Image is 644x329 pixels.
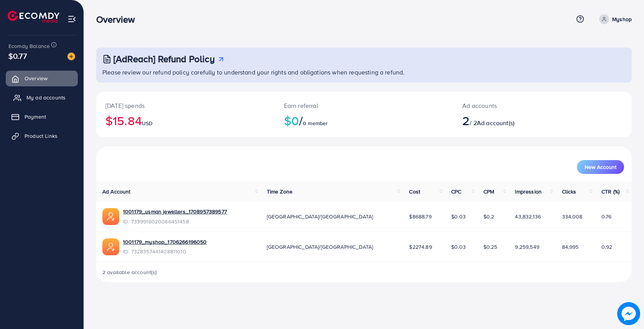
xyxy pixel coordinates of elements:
button: New Account [577,160,624,174]
a: Myshop [596,14,632,24]
span: Ecomdy Balance [8,42,50,50]
h3: Overview [96,14,141,25]
span: CTR (%) [601,188,619,195]
h2: / 2 [462,113,578,128]
span: Payment [25,113,46,121]
span: $0.03 [451,213,466,220]
h2: $0 [284,113,444,128]
p: Ad accounts [462,101,578,110]
span: 43,832,136 [515,213,541,220]
img: image [67,53,75,60]
span: 0.76 [601,213,612,220]
span: CPM [483,188,494,195]
span: $0.2 [483,213,495,220]
span: 2 [462,112,470,129]
span: 0 member [303,119,328,127]
a: Overview [6,71,78,86]
span: Ad Account [102,188,131,195]
span: 2 available account(s) [102,268,157,276]
a: Payment [6,109,78,124]
span: $0.77 [8,50,27,61]
img: logo [8,11,59,23]
span: USD [142,119,153,127]
span: My ad accounts [26,94,66,101]
a: 1001179_usman jewellers_1708957389577 [123,208,227,215]
span: 334,008 [562,213,583,220]
h2: $15.84 [105,113,266,128]
span: Impression [515,188,542,195]
span: $8688.79 [409,213,431,220]
span: CPC [451,188,461,195]
img: menu [67,15,76,23]
img: ic-ads-acc.e4c84228.svg [102,238,119,255]
span: Cost [409,188,420,195]
span: Time Zone [267,188,292,195]
span: Clicks [562,188,577,195]
span: [GEOGRAPHIC_DATA]/[GEOGRAPHIC_DATA] [267,243,373,251]
span: New Account [585,164,616,170]
span: $0.25 [483,243,498,251]
a: My ad accounts [6,90,78,105]
img: ic-ads-acc.e4c84228.svg [102,208,119,225]
span: Product Links [25,132,58,140]
span: $2274.89 [409,243,432,251]
span: Overview [25,74,48,82]
span: 0.92 [601,243,613,251]
span: 9,259,549 [515,243,539,251]
span: ID: 7339916020066451458 [123,218,227,225]
p: Myshop [612,15,632,24]
span: $0.03 [451,243,466,251]
p: Please review our refund policy carefully to understand your rights and obligations when requesti... [102,68,627,77]
a: 1001179_myshop_1706266196050 [123,238,207,246]
p: Earn referral [284,101,444,110]
h3: [AdReach] Refund Policy [113,53,215,64]
span: 84,995 [562,243,579,251]
img: image [617,302,640,325]
a: Product Links [6,128,78,144]
span: / [299,112,303,129]
span: ID: 7328357441408811010 [123,248,207,255]
span: [GEOGRAPHIC_DATA]/[GEOGRAPHIC_DATA] [267,213,373,220]
span: Ad account(s) [477,119,514,127]
p: [DATE] spends [105,101,266,110]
